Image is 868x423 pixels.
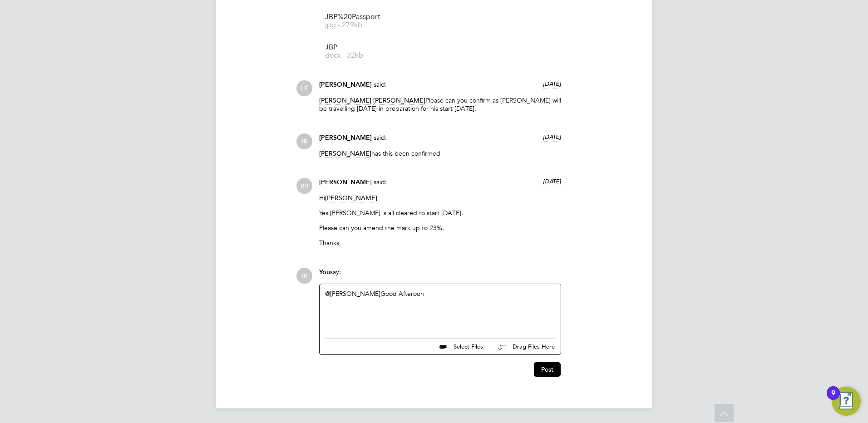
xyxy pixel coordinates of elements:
span: RH [296,178,312,194]
button: Open Resource Center, 9 new notifications [832,387,861,416]
button: Post [534,362,561,377]
span: [PERSON_NAME] [319,149,371,158]
div: say: [319,268,561,284]
p: has this been confirmed [319,149,561,157]
div: ​ Good Afteroon [325,290,555,329]
span: jpg - 279kb [325,22,398,29]
a: JBP docx - 32kb [325,44,398,59]
span: [PERSON_NAME] [319,81,372,89]
a: @[PERSON_NAME] [325,290,380,298]
span: JBP [325,44,398,51]
span: You [319,268,330,276]
p: Please can you amend the mark up to 23%. [319,224,561,232]
span: [PERSON_NAME] [319,134,372,142]
p: Thanks, [319,239,561,247]
span: JBP%20Passport [325,14,398,20]
span: [DATE] [543,133,561,141]
span: [DATE] [543,177,561,185]
span: said: [374,80,387,89]
span: [DATE] [543,80,561,88]
span: IR [296,133,312,149]
span: [PERSON_NAME] [319,178,372,186]
button: Drag Files Here [490,338,555,357]
span: docx - 32kb [325,52,398,59]
span: said: [374,133,387,142]
a: JBP%20Passport jpg - 279kb [325,14,398,29]
span: [PERSON_NAME] [373,96,425,105]
p: Please can you confirm as [PERSON_NAME] will be travelling [DATE] in preparation for his start [D... [319,96,561,113]
span: said: [374,178,387,186]
div: 9 [831,393,835,405]
span: [PERSON_NAME] [319,96,371,105]
span: [PERSON_NAME] [325,194,377,202]
span: IR [296,268,312,284]
p: Yes [PERSON_NAME] is all cleared to start [DATE]. [319,209,561,217]
p: Hi [319,194,561,202]
span: LE [296,80,312,96]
